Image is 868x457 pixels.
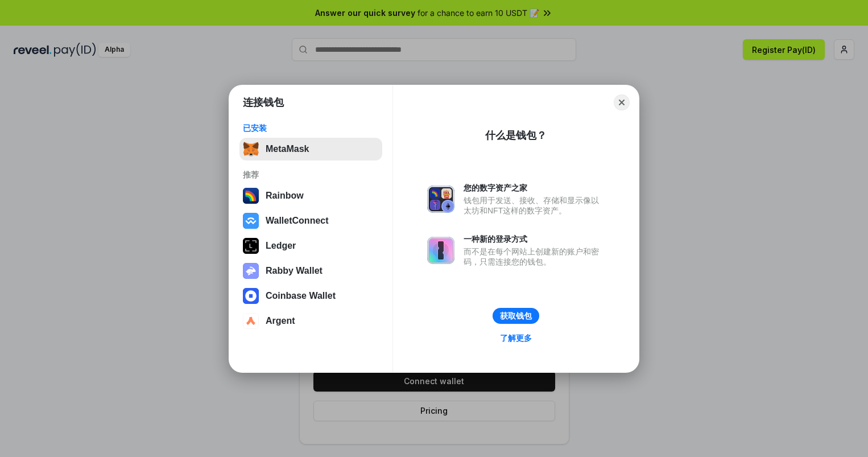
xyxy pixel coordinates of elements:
div: 钱包用于发送、接收、存储和显示像以太坊和NFT这样的数字资产。 [464,195,605,216]
div: Argent [266,316,295,326]
button: Close [614,94,630,110]
div: 推荐 [243,170,379,180]
button: WalletConnect [239,209,382,232]
div: 您的数字资产之家 [464,183,605,193]
div: 获取钱包 [500,311,532,321]
div: 而不是在每个网站上创建新的账户和密码，只需连接您的钱包。 [464,246,605,267]
button: Rainbow [239,184,382,207]
div: MetaMask [266,144,309,154]
img: svg+xml,%3Csvg%20width%3D%2228%22%20height%3D%2228%22%20viewBox%3D%220%200%2028%2028%22%20fill%3D... [243,313,259,329]
button: Coinbase Wallet [239,285,382,307]
img: svg+xml,%3Csvg%20xmlns%3D%22http%3A%2F%2Fwww.w3.org%2F2000%2Fsvg%22%20fill%3D%22none%22%20viewBox... [243,263,259,279]
button: Argent [239,310,382,332]
button: MetaMask [239,138,382,160]
div: Rainbow [266,191,304,201]
div: 一种新的登录方式 [464,234,605,244]
div: Ledger [266,241,296,251]
img: svg+xml,%3Csvg%20fill%3D%22none%22%20height%3D%2233%22%20viewBox%3D%220%200%2035%2033%22%20width%... [243,141,259,157]
a: 了解更多 [493,331,539,345]
img: svg+xml,%3Csvg%20width%3D%2228%22%20height%3D%2228%22%20viewBox%3D%220%200%2028%2028%22%20fill%3D... [243,288,259,304]
div: Coinbase Wallet [266,291,336,301]
img: svg+xml,%3Csvg%20width%3D%22120%22%20height%3D%22120%22%20viewBox%3D%220%200%20120%20120%22%20fil... [243,188,259,204]
div: Rabby Wallet [266,266,323,276]
div: 什么是钱包？ [485,129,547,142]
h1: 连接钱包 [243,96,284,109]
button: Ledger [239,234,382,257]
img: svg+xml,%3Csvg%20xmlns%3D%22http%3A%2F%2Fwww.w3.org%2F2000%2Fsvg%22%20width%3D%2228%22%20height%3... [243,238,259,254]
div: WalletConnect [266,216,329,226]
button: 获取钱包 [493,308,539,324]
button: Rabby Wallet [239,260,382,282]
img: svg+xml,%3Csvg%20width%3D%2228%22%20height%3D%2228%22%20viewBox%3D%220%200%2028%2028%22%20fill%3D... [243,213,259,229]
div: 了解更多 [500,333,532,343]
img: svg+xml,%3Csvg%20xmlns%3D%22http%3A%2F%2Fwww.w3.org%2F2000%2Fsvg%22%20fill%3D%22none%22%20viewBox... [427,237,454,264]
div: 已安装 [243,123,379,133]
img: svg+xml,%3Csvg%20xmlns%3D%22http%3A%2F%2Fwww.w3.org%2F2000%2Fsvg%22%20fill%3D%22none%22%20viewBox... [427,186,454,213]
